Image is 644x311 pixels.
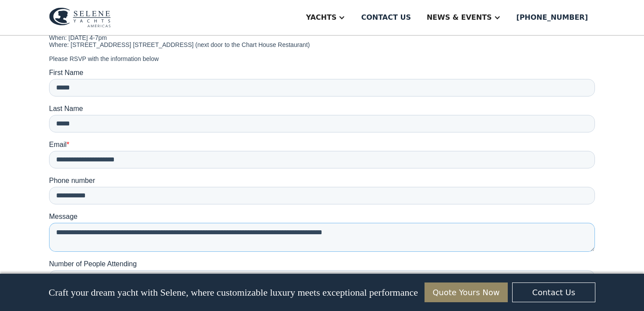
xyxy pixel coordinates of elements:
a: Contact Us [512,282,595,302]
div: [PHONE_NUMBER] [517,12,588,23]
div: News & EVENTS [427,12,492,23]
a: Quote Yours Now [425,282,508,302]
div: Contact us [361,12,411,23]
div: Yachts [306,12,336,23]
img: logo [49,7,111,28]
